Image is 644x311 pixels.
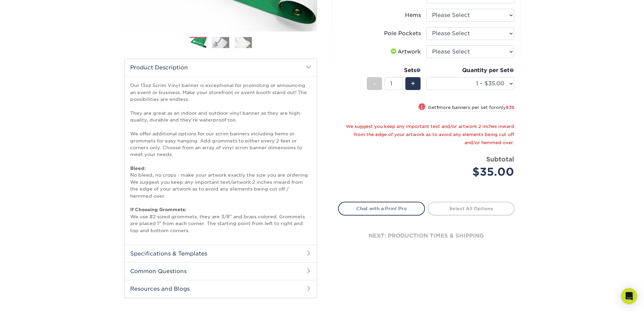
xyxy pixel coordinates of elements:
div: next: production times & shipping [338,216,515,256]
strong: 1 [436,105,438,110]
div: Quantity per Set [426,66,514,74]
strong: Bleed: [130,165,146,171]
strong: If Choosing Grommets: [130,207,186,212]
span: only [496,105,514,110]
span: ! [421,104,423,111]
h2: Specifications & Templates [125,245,317,262]
small: Get more banners per set for [428,105,514,112]
div: Sets [367,66,421,74]
div: Pole Pockets [384,29,421,38]
div: Artwork [389,48,421,56]
img: Banners 03 [235,37,252,48]
div: $35.00 [431,164,514,180]
h2: Common Questions [125,262,317,280]
a: Chat with a Print Pro [338,202,425,215]
span: $35 [506,105,514,110]
h2: Resources and Blogs [125,280,317,297]
span: + [411,79,415,89]
div: Hems [405,11,421,19]
strong: Subtotal [486,155,514,163]
h2: Product Description [125,59,317,76]
small: We suggest you keep any important text and/or artwork 2 inches inward from the edge of your artwo... [346,124,514,145]
div: Open Intercom Messenger [621,288,637,304]
img: Banners 02 [212,37,229,48]
a: Select All Options [428,202,515,215]
span: - [373,79,376,89]
p: Our 13oz Scrim Vinyl banner is exceptional for promoting or announcing an event or business. Make... [130,82,311,234]
img: Banners 01 [190,37,207,49]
